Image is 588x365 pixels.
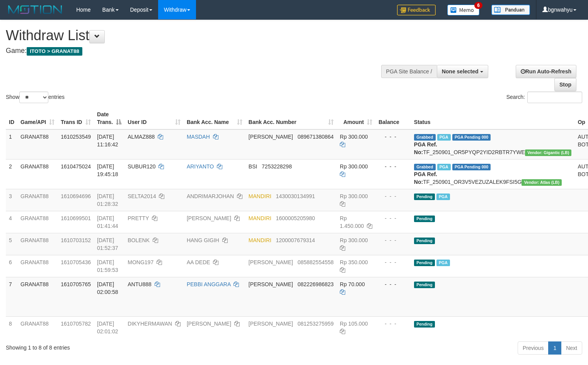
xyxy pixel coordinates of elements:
[414,134,436,141] span: Grabbed
[452,134,491,141] span: PGA Pending
[187,281,231,287] a: PEBBI ANGGARA
[414,141,437,155] b: PGA Ref. No:
[378,320,408,328] div: - - -
[97,163,118,177] span: [DATE] 19:45:18
[375,107,411,129] th: Balance
[61,163,91,170] span: 1610475024
[474,2,482,9] span: 6
[414,171,437,185] b: PGA Ref. No:
[6,107,17,129] th: ID
[249,163,257,170] span: BSI
[17,129,58,160] td: GRANAT88
[6,316,17,338] td: 8
[436,194,450,200] span: Marked by bgndara
[97,321,118,334] span: [DATE] 02:01:02
[58,107,94,129] th: Trans ID: activate to sort column ascending
[436,260,450,266] span: Marked by bgnjimi
[298,134,334,140] span: Copy 089671380864 to clipboard
[19,92,48,103] select: Showentries
[6,189,17,211] td: 3
[17,255,58,277] td: GRANAT88
[298,281,334,287] span: Copy 082226986823 to clipboard
[414,194,435,200] span: Pending
[124,107,184,129] th: User ID: activate to sort column ascending
[506,92,582,103] label: Search:
[518,341,549,355] a: Previous
[378,280,408,288] div: - - -
[249,259,293,265] span: [PERSON_NAME]
[298,259,334,265] span: Copy 085882554558 to clipboard
[516,65,576,78] a: Run Auto-Refresh
[452,164,491,170] span: PGA Pending
[6,233,17,255] td: 5
[97,259,118,273] span: [DATE] 01:59:53
[97,134,118,148] span: [DATE] 11:16:42
[298,321,334,327] span: Copy 081253275959 to clipboard
[442,68,479,75] span: None selected
[61,237,91,243] span: 1610703152
[6,255,17,277] td: 6
[17,189,58,211] td: GRANAT88
[61,259,91,265] span: 1610705436
[128,237,150,243] span: BOLENK
[561,341,582,355] a: Next
[94,107,124,129] th: Date Trans.: activate to sort column descending
[414,260,435,266] span: Pending
[187,237,219,243] a: HANG GIGIH
[414,216,435,222] span: Pending
[249,134,293,140] span: [PERSON_NAME]
[6,92,65,103] label: Show entries
[437,164,451,170] span: Marked by bgnzaza
[340,237,368,243] span: Rp 300.000
[17,316,58,338] td: GRANAT88
[61,281,91,287] span: 1610705765
[525,149,572,156] span: Vendor URL: https://dashboard.q2checkout.com/secure
[340,163,368,170] span: Rp 300.000
[414,164,436,170] span: Grabbed
[548,341,561,355] a: 1
[397,5,436,15] img: Feedback.jpg
[128,281,151,287] span: ANTU888
[378,236,408,244] div: - - -
[249,215,271,221] span: MANDIRI
[187,321,231,327] a: [PERSON_NAME]
[340,215,364,229] span: Rp 1.450.000
[340,134,368,140] span: Rp 300.000
[128,193,156,199] span: SELTA2014
[97,237,118,251] span: [DATE] 01:52:37
[340,193,368,199] span: Rp 300.000
[249,321,293,327] span: [PERSON_NAME]
[27,47,82,56] span: ITOTO > GRANAT88
[187,134,210,140] a: MASDAH
[414,238,435,244] span: Pending
[97,193,118,207] span: [DATE] 01:28:32
[245,107,337,129] th: Bank Acc. Number: activate to sort column ascending
[522,179,562,186] span: Vendor URL: https://dashboard.q2checkout.com/secure
[187,163,214,170] a: ARIYANTO
[97,281,118,295] span: [DATE] 02:00:58
[378,133,408,141] div: - - -
[276,237,315,243] span: Copy 1200007679314 to clipboard
[378,192,408,200] div: - - -
[17,107,58,129] th: Game/API: activate to sort column ascending
[17,233,58,255] td: GRANAT88
[437,134,451,141] span: Marked by bgnrattana
[6,159,17,189] td: 2
[340,281,365,287] span: Rp 70.000
[17,277,58,316] td: GRANAT88
[6,211,17,233] td: 4
[491,5,530,15] img: panduan.png
[6,341,239,351] div: Showing 1 to 8 of 8 entries
[6,4,65,15] img: MOTION_logo.png
[249,193,271,199] span: MANDIRI
[184,107,245,129] th: Bank Acc. Name: activate to sort column ascending
[411,129,575,160] td: TF_250901_OR5PYQP2YID2RBTR7YWE
[128,134,155,140] span: ALMAZ888
[340,259,368,265] span: Rp 350.000
[187,193,234,199] a: ANDRIMARJOHAN
[340,321,368,327] span: Rp 105.000
[128,259,153,265] span: MONG197
[378,258,408,266] div: - - -
[262,163,292,170] span: Copy 7253228298 to clipboard
[378,163,408,170] div: - - -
